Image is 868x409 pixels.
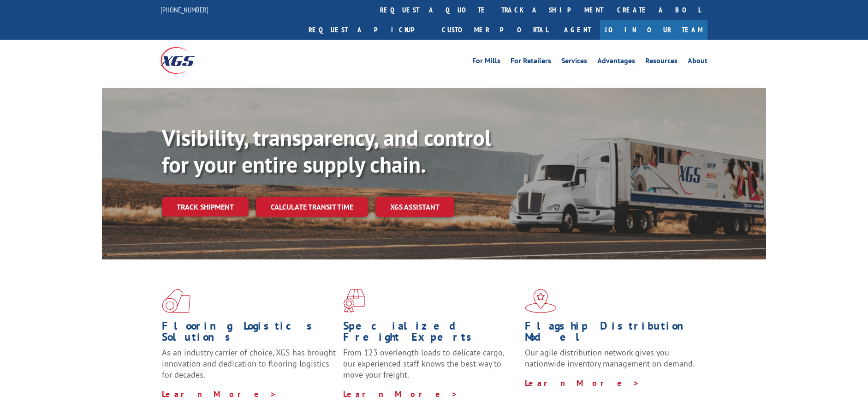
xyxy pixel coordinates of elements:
[256,197,368,217] a: Calculate transit time
[162,123,491,179] b: Visibility, transparency, and control for your entire supply chain.
[375,197,454,217] a: XGS ASSISTANT
[600,20,707,40] a: Join Our Team
[343,347,517,388] p: From 123 overlength loads to delicate cargo, our experienced staff knows the best way to move you...
[162,197,249,217] a: Track shipment
[525,289,557,313] img: xgs-icon-flagship-distribution-model-red
[525,320,699,347] h1: Flagship Distribution Model
[162,389,277,399] a: Learn More >
[435,20,555,40] a: Customer Portal
[162,289,190,313] img: xgs-icon-total-supply-chain-intelligence-red
[561,57,587,67] a: Services
[688,57,707,67] a: About
[343,320,517,347] h1: Specialized Freight Experts
[302,20,435,40] a: Request a pickup
[511,57,551,67] a: For Retailers
[162,347,336,380] span: As an industry carrier of choice, XGS has brought innovation and dedication to flooring logistics...
[343,289,365,313] img: xgs-icon-focused-on-flooring-red
[162,320,336,347] h1: Flooring Logistics Solutions
[161,5,208,14] a: [PHONE_NUMBER]
[525,378,640,388] a: Learn More >
[472,57,500,67] a: For Mills
[645,57,678,67] a: Resources
[555,20,600,40] a: Agent
[343,389,458,399] a: Learn More >
[525,347,695,369] span: Our agile distribution network gives you nationwide inventory management on demand.
[597,57,635,67] a: Advantages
